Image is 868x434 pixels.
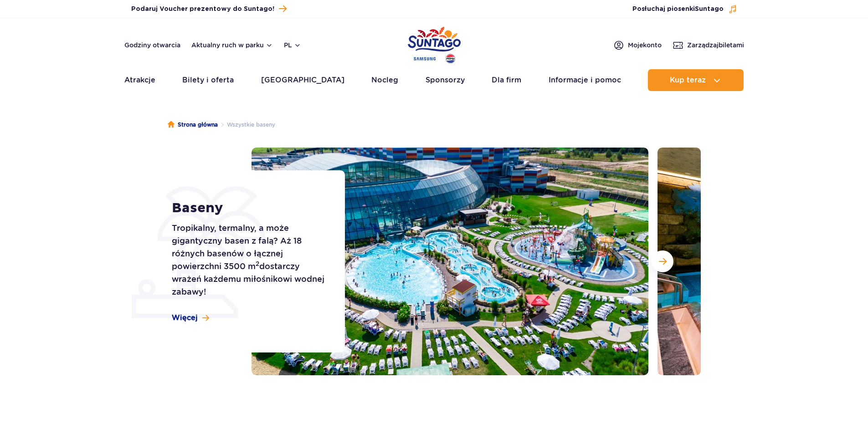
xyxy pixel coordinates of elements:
span: Moje konto [628,41,662,50]
a: Godziny otwarcia [124,41,180,50]
span: Suntago [695,6,724,12]
button: Kup teraz [648,69,744,91]
button: pl [284,41,301,50]
a: Atrakcje [124,69,155,91]
a: [GEOGRAPHIC_DATA] [261,69,344,91]
a: Sponsorzy [426,69,465,91]
img: Zewnętrzna część Suntago z basenami i zjeżdżalniami, otoczona leżakami i zielenią [252,148,648,375]
span: Podaruj Voucher prezentowy do Suntago! [131,5,274,14]
a: Więcej [172,313,209,323]
sup: 2 [256,260,259,267]
button: Aktualny ruch w parku [191,41,273,49]
span: Posłuchaj piosenki [632,5,724,14]
a: Mojekonto [613,40,662,51]
a: Strona główna [168,120,218,129]
span: Zarządzaj biletami [687,41,744,50]
span: Więcej [172,313,198,323]
h1: Baseny [172,200,324,216]
span: Kup teraz [670,76,706,84]
p: Tropikalny, termalny, a może gigantyczny basen z falą? Aż 18 różnych basenów o łącznej powierzchn... [172,222,324,298]
a: Bilety i oferta [182,69,234,91]
a: Podaruj Voucher prezentowy do Suntago! [131,3,287,15]
button: Następny slajd [652,250,673,272]
a: Informacje i pomoc [549,69,621,91]
button: Posłuchaj piosenkiSuntago [632,5,737,14]
a: Park of Poland [408,23,461,65]
a: Nocleg [371,69,398,91]
li: Wszystkie baseny [218,120,275,129]
a: Dla firm [492,69,521,91]
a: Zarządzajbiletami [673,40,744,51]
